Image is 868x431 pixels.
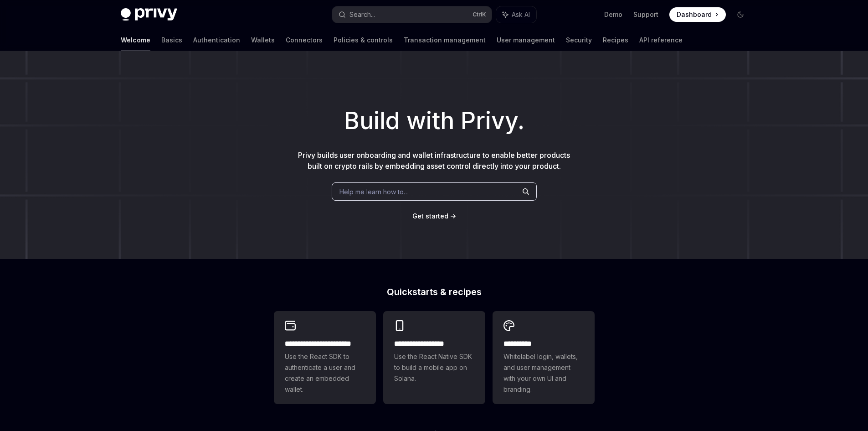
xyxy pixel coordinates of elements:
span: Privy builds user onboarding and wallet infrastructure to enable better products built on crypto ... [298,151,570,171]
h1: Build with Privy. [15,103,853,139]
span: Ask AI [512,10,530,19]
span: Ctrl K [473,11,486,18]
span: Help me learn how to… [339,187,409,197]
a: Policies & controls [334,29,393,51]
a: Support [633,10,658,19]
a: Get started [412,212,448,221]
span: Use the React Native SDK to build a mobile app on Solana. [394,351,474,384]
a: Security [566,29,592,51]
a: Transaction management [404,29,486,51]
a: Demo [604,10,622,19]
a: Welcome [121,29,150,51]
img: dark logo [121,8,177,21]
button: Search...CtrlK [332,6,492,23]
div: Search... [349,9,375,20]
a: **** **** **** ***Use the React Native SDK to build a mobile app on Solana. [383,311,485,404]
span: Use the React SDK to authenticate a user and create an embedded wallet. [285,351,365,395]
a: User management [497,29,555,51]
a: Wallets [251,29,275,51]
h2: Quickstarts & recipes [274,287,595,296]
a: **** *****Whitelabel login, wallets, and user management with your own UI and branding. [493,311,595,404]
a: Basics [161,29,182,51]
span: Get started [412,212,448,220]
a: Recipes [603,29,628,51]
a: Dashboard [669,7,726,22]
a: API reference [639,29,683,51]
a: Connectors [286,29,323,51]
button: Toggle dark mode [733,7,748,22]
span: Dashboard [677,10,712,19]
a: Authentication [193,29,240,51]
button: Ask AI [496,6,536,23]
span: Whitelabel login, wallets, and user management with your own UI and branding. [503,351,584,395]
